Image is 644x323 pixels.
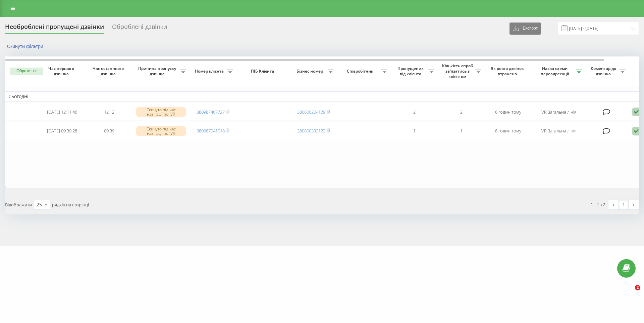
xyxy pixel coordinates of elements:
span: Бізнес номер [293,69,328,74]
span: Номер клієнта [193,69,227,74]
div: Скинуто під час навігації по IVR [136,126,186,136]
span: 2 [635,285,640,290]
td: 09:39 [86,122,132,140]
span: ПІБ Клієнта [242,69,284,74]
span: Назва схеми переадресації [535,66,576,76]
a: 380987467727 [197,109,225,115]
button: Експорт [509,23,541,35]
span: Час останнього дзвінка [91,66,127,76]
iframe: Intercom live chat [621,285,637,301]
td: 12:12 [86,103,132,121]
div: Оброблені дзвінки [112,23,167,34]
span: Відображати [5,202,32,208]
div: Скинуто під час навігації по IVR [136,107,186,117]
span: Кількість спроб зв'язатись з клієнтом [441,63,475,79]
div: 25 [37,201,42,208]
span: Причина пропуску дзвінка [136,66,180,76]
td: IVR Загальна лінія [532,103,585,121]
span: Як довго дзвінок втрачено [490,66,526,76]
td: 2 [438,103,485,121]
button: Скинути фільтри [5,43,47,49]
td: [DATE] 09:39:28 [39,122,86,140]
span: Коментар до дзвінка [589,66,620,76]
span: рядків на сторінці [52,202,89,208]
td: IVR Загальна лінія [532,122,585,140]
span: Пропущених від клієнта [394,66,428,76]
td: 1 [391,122,438,140]
td: [DATE] 12:11:46 [39,103,86,121]
span: Час першого дзвінка [44,66,80,76]
td: 1 [438,122,485,140]
div: 1 - 2 з 2 [591,201,605,208]
span: Співробітник [340,69,381,74]
a: 380800332123 [297,128,325,134]
a: 380800204129 [297,109,325,115]
td: 2 [391,103,438,121]
a: 380987041518 [197,128,225,134]
button: Обрати всі [10,68,43,75]
td: 8 годин тому [485,122,532,140]
div: Необроблені пропущені дзвінки [5,23,104,34]
a: 1 [619,200,629,209]
td: 6 годин тому [485,103,532,121]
